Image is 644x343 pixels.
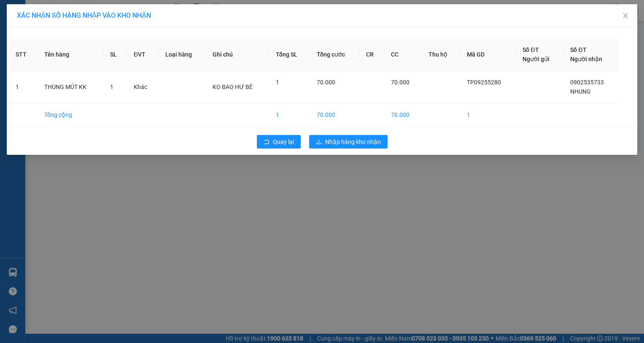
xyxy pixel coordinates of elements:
td: 70.000 [384,103,422,127]
span: close [622,12,629,19]
th: Tổng cước [310,38,359,71]
span: Quay lại [273,137,294,146]
span: 1 [110,84,113,90]
span: download [316,139,322,146]
span: TP09255280 [467,79,501,86]
span: rollback [264,139,269,146]
button: Close [614,4,637,28]
th: Tổng SL [269,38,310,71]
td: 70.000 [310,103,359,127]
span: 0902535733 [570,79,604,86]
span: Nhập hàng kho nhận [325,137,381,146]
td: THÙNG MÚT KK [38,71,103,103]
th: Mã GD [460,38,516,71]
p: NHẬN: [3,28,123,44]
span: 70.000 [317,79,335,86]
span: GIAO: [3,55,20,63]
th: Tên hàng [38,38,103,71]
span: NHUNG [570,88,591,95]
span: 0906930508 - [3,46,65,54]
th: Loại hàng [159,38,206,71]
th: CC [384,38,422,71]
button: downloadNhập hàng kho nhận [309,135,388,149]
p: GỬI: [3,16,123,24]
span: XÁC NHẬN SỐ HÀNG NHẬP VÀO KHO NHẬN [17,11,151,19]
th: Thu hộ [422,38,460,71]
th: SL [103,38,127,71]
td: 1 [460,103,516,127]
span: Số ĐT [570,46,586,53]
span: 1 [276,79,279,86]
th: Ghi chú [206,38,269,71]
th: STT [9,38,38,71]
span: VP Cầu Kè - [17,16,83,24]
span: PHƯỢNG [53,16,83,24]
td: Khác [127,71,159,103]
td: 1 [9,71,38,103]
td: Tổng cộng [38,103,103,127]
span: VP [PERSON_NAME] ([GEOGRAPHIC_DATA]) [3,28,85,44]
span: NHỰT [45,46,65,54]
span: Người gửi [523,56,550,62]
button: rollbackQuay lại [257,135,301,149]
strong: BIÊN NHẬN GỬI HÀNG [28,5,98,13]
td: 1 [269,103,310,127]
span: 70.000 [391,79,410,86]
span: KO BAO HƯ BẺ [213,84,253,90]
th: ĐVT [127,38,159,71]
span: Số ĐT [523,46,539,53]
span: Người nhận [570,56,602,62]
th: CR [359,38,384,71]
